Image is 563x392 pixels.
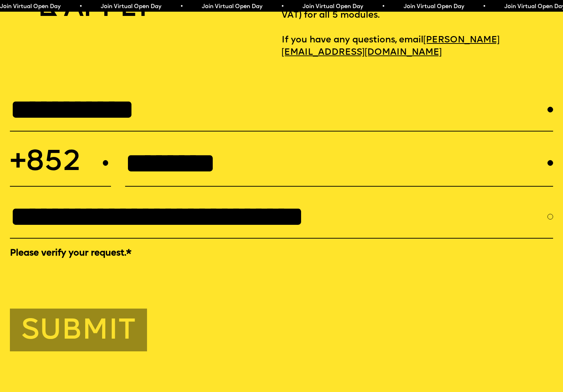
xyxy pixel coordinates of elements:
[10,261,117,289] iframe: reCAPTCHA
[483,4,486,10] span: •
[10,309,147,352] button: Submit
[10,247,553,259] label: Please verify your request.
[382,4,385,10] span: •
[281,4,284,10] span: •
[79,4,82,10] span: •
[180,4,183,10] span: •
[282,32,500,61] a: [PERSON_NAME][EMAIL_ADDRESS][DOMAIN_NAME]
